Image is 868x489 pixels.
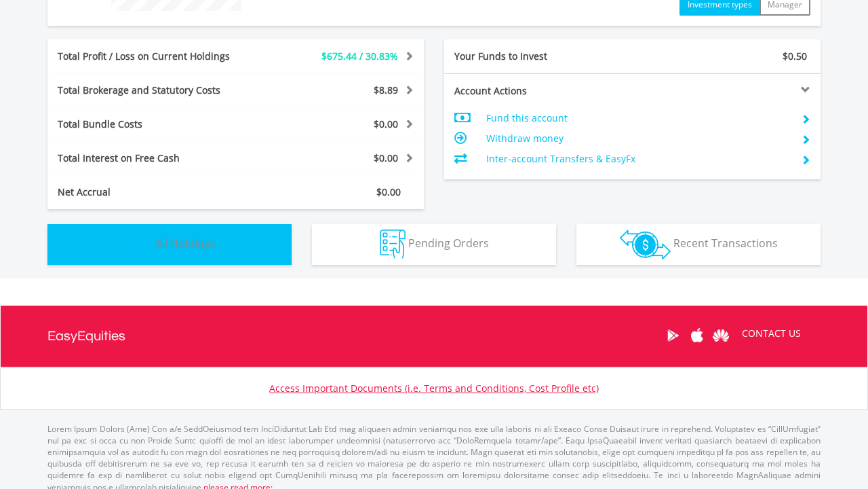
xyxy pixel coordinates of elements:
span: $8.89 [374,84,398,96]
img: pending_instructions-wht.png [380,230,406,259]
span: All Holdings [155,236,216,251]
td: Inter-account Transfers & EasyFx [486,149,791,169]
a: Apple [685,314,709,357]
div: Your Funds to Invest [444,50,633,63]
img: transactions-zar-wht.png [620,230,671,259]
button: Recent Transactions [576,224,821,265]
div: Account Actions [444,84,633,98]
a: Access Important Documents (i.e. Terms and Conditions, Cost Profile etc) [269,382,599,395]
span: $675.44 / 30.83% [321,50,398,62]
a: Google Play [661,314,685,357]
span: $0.00 [376,185,401,198]
div: Total Interest on Free Cash [47,151,267,165]
td: Withdraw money [486,128,791,149]
div: Total Bundle Costs [47,117,267,131]
span: Recent Transactions [673,236,778,251]
div: Total Profit / Loss on Current Holdings [47,50,267,63]
div: Total Brokerage and Statutory Costs [47,84,267,97]
div: Net Accrual [47,185,267,199]
span: $0.00 [374,117,398,130]
button: Pending Orders [312,224,556,265]
a: CONTACT US [732,314,810,352]
button: All Holdings [47,224,292,265]
span: $0.00 [374,151,398,164]
a: Huawei [709,314,732,357]
span: Pending Orders [408,236,489,251]
span: $0.50 [783,50,807,62]
td: Fund this account [486,108,791,128]
img: holdings-wht.png [123,230,153,259]
a: EasyEquities [47,306,125,367]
